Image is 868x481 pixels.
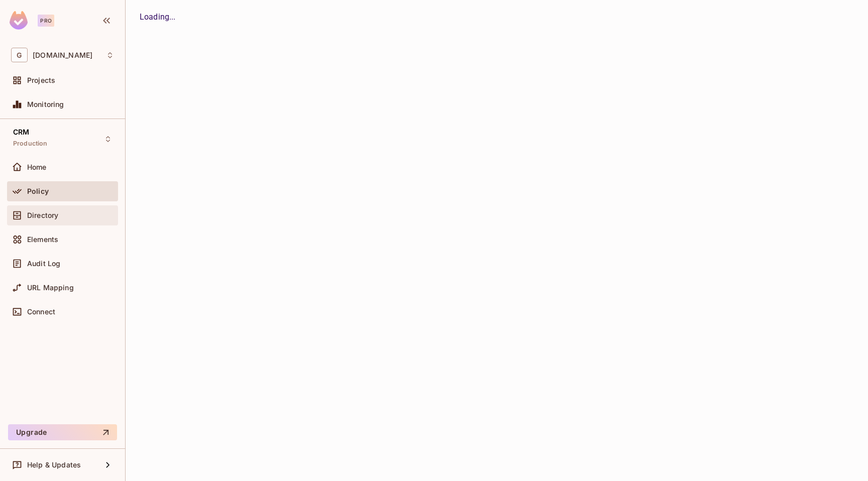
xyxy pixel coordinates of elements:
[10,11,28,30] img: SReyMgAAAABJRU5ErkJggg==
[8,424,117,440] button: Upgrade
[27,187,49,195] span: Policy
[27,235,58,244] span: Elements
[27,163,47,171] span: Home
[27,211,58,219] span: Directory
[27,284,74,292] span: URL Mapping
[33,51,92,59] span: Workspace: gameskraft.com
[13,140,48,148] span: Production
[27,100,64,108] span: Monitoring
[27,76,55,84] span: Projects
[11,48,28,62] span: G
[38,15,54,27] div: Pro
[13,128,29,136] span: CRM
[27,308,55,316] span: Connect
[27,260,60,268] span: Audit Log
[27,461,81,469] span: Help & Updates
[140,11,854,23] div: Loading...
